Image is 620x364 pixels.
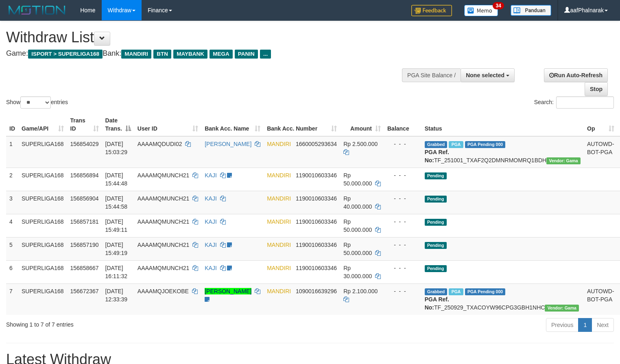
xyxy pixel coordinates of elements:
td: SUPERLIGA168 [18,191,67,214]
div: - - - [387,218,418,226]
span: Pending [425,172,447,179]
span: Pending [425,196,447,203]
span: 34 [493,2,504,9]
td: SUPERLIGA168 [18,168,67,191]
span: MANDIRI [267,288,291,294]
span: MANDIRI [267,141,291,147]
div: - - - [387,264,418,272]
td: SUPERLIGA168 [18,237,67,260]
td: AUTOWD-BOT-PGA [584,136,618,168]
span: MAYBANK [173,50,207,59]
a: KAJI [205,265,217,271]
span: [DATE] 15:03:29 [105,141,128,155]
img: Feedback.jpg [411,5,452,16]
span: Copy 1190010603346 to clipboard [296,195,337,202]
a: 1 [578,318,592,332]
span: [DATE] 12:33:39 [105,288,128,303]
input: Search: [556,96,614,109]
span: 156857181 [70,218,99,225]
span: Marked by aafsoycanthlai [449,141,463,148]
th: ID [6,113,18,136]
span: MANDIRI [267,172,291,179]
div: - - - [387,194,418,203]
span: Pending [425,265,447,272]
span: [DATE] 15:49:19 [105,242,128,256]
a: KAJI [205,218,217,225]
span: MEGA [210,50,233,59]
td: AUTOWD-BOT-PGA [584,283,618,315]
td: SUPERLIGA168 [18,260,67,283]
a: Previous [546,318,579,332]
span: AAAAMQMUNCH21 [138,242,190,248]
span: [DATE] 15:44:48 [105,172,128,187]
span: Copy 1190010603346 to clipboard [296,265,337,271]
b: PGA Ref. No: [425,149,449,163]
a: KAJI [205,195,217,202]
span: 156856904 [70,195,99,202]
span: 156856894 [70,172,99,179]
span: Copy 1190010603346 to clipboard [296,242,337,248]
span: [DATE] 16:11:32 [105,265,128,279]
td: 5 [6,237,18,260]
span: Rp 2.100.000 [343,288,378,294]
th: Bank Acc. Name: activate to sort column ascending [201,113,264,136]
span: AAAAMQMUNCH21 [138,218,190,225]
div: - - - [387,171,418,179]
span: [DATE] 15:49:11 [105,218,128,233]
select: Showentries [20,96,51,109]
h4: Game: Bank: [6,50,405,58]
a: KAJI [205,172,217,179]
td: SUPERLIGA168 [18,283,67,315]
span: [DATE] 15:44:58 [105,195,128,210]
span: MANDIRI [267,195,291,202]
td: 2 [6,168,18,191]
span: MANDIRI [267,218,291,225]
span: None selected [466,72,504,78]
th: Amount: activate to sort column ascending [340,113,384,136]
th: User ID: activate to sort column ascending [134,113,201,136]
th: Op: activate to sort column ascending [584,113,618,136]
span: 156672367 [70,288,99,294]
span: MANDIRI [267,242,291,248]
span: Vendor URL: https://trx31.1velocity.biz [546,157,581,164]
span: MANDIRI [267,265,291,271]
span: Rp 50.000.000 [343,242,372,256]
span: MANDIRI [121,50,151,59]
span: Vendor URL: https://trx31.1velocity.biz [545,305,579,312]
span: AAAAMQMUNCH21 [138,172,190,179]
span: Copy 1090016639296 to clipboard [296,288,337,294]
div: - - - [387,241,418,249]
span: Marked by aafsengchandara [449,288,463,295]
span: ISPORT > SUPERLIGA168 [28,50,103,59]
a: KAJI [205,242,217,248]
a: Next [592,318,614,332]
th: Date Trans.: activate to sort column descending [102,113,134,136]
h1: Withdraw List [6,29,405,46]
label: Search: [534,96,614,109]
span: AAAAMQMUNCH21 [138,265,190,271]
div: - - - [387,287,418,295]
span: Copy 1190010603346 to clipboard [296,218,337,225]
img: Button%20Memo.svg [464,5,498,16]
button: None selected [461,68,515,82]
span: Rp 50.000.000 [343,172,372,187]
span: 156857190 [70,242,99,248]
div: Showing 1 to 7 of 7 entries [6,317,252,329]
td: SUPERLIGA168 [18,214,67,237]
span: AAAAMQDUDI02 [138,141,182,147]
span: 156854029 [70,141,99,147]
span: PGA Pending [465,141,506,148]
b: PGA Ref. No: [425,296,449,311]
div: PGA Site Balance / [402,68,461,82]
td: 6 [6,260,18,283]
td: TF_251001_TXAF2Q2DMNRMOMRQ1BDH [421,136,584,168]
span: Pending [425,219,447,226]
th: Status [421,113,584,136]
span: Rp 30.000.000 [343,265,372,279]
span: Pending [425,242,447,249]
span: Rp 2.500.000 [343,141,378,147]
th: Bank Acc. Number: activate to sort column ascending [264,113,340,136]
label: Show entries [6,96,68,109]
span: Copy 1190010603346 to clipboard [296,172,337,179]
td: 4 [6,214,18,237]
